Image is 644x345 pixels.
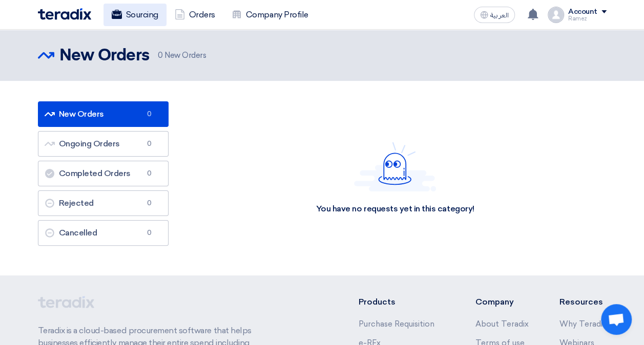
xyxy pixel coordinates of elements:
[38,220,169,246] a: Cancelled0
[59,46,150,66] h2: New Orders
[475,319,529,329] a: About Teradix
[601,304,632,335] a: Open chat
[143,139,156,149] span: 0
[38,190,169,216] a: Rejected0
[38,131,169,157] a: Ongoing Orders0
[158,51,163,60] span: 0
[490,12,509,19] span: العربية
[559,296,607,308] li: Resources
[143,168,156,179] span: 0
[158,50,206,61] span: New Orders
[223,4,317,26] a: Company Profile
[354,142,436,191] img: Hello
[143,198,156,208] span: 0
[358,296,445,308] li: Products
[167,4,223,26] a: Orders
[38,161,169,186] a: Completed Orders0
[103,4,167,26] a: Sourcing
[358,319,434,329] a: Purchase Requisition
[316,204,474,214] div: You have no requests yet in this category!
[38,101,169,127] a: New Orders0
[568,16,607,21] div: Ramez
[559,319,607,329] a: Why Teradix
[475,296,529,308] li: Company
[143,228,156,238] span: 0
[568,8,597,16] div: Account
[143,109,156,119] span: 0
[38,8,91,20] img: Teradix logo
[474,7,515,23] button: العربية
[548,7,564,23] img: profile_test.png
